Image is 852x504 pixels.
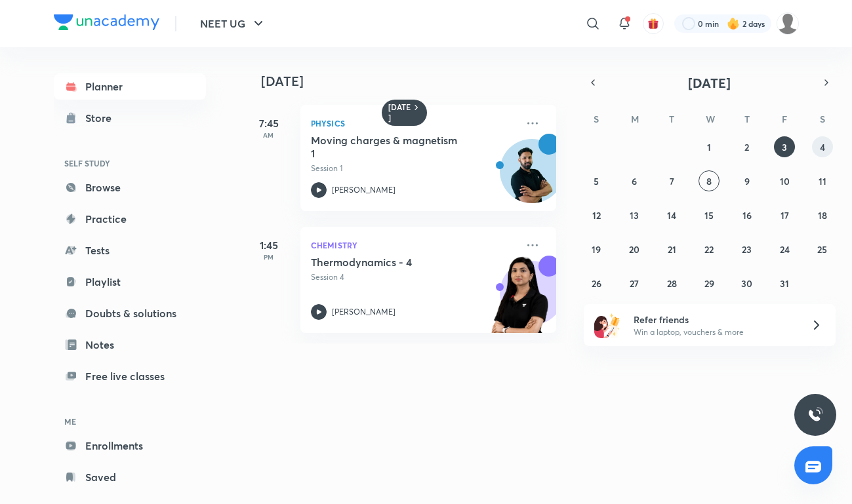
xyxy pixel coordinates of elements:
button: October 1, 2025 [699,136,720,157]
abbr: October 11, 2025 [819,175,826,187]
abbr: October 25, 2025 [817,243,827,256]
abbr: October 2, 2025 [744,141,749,153]
abbr: October 21, 2025 [668,243,676,256]
button: October 16, 2025 [737,204,758,225]
p: [PERSON_NAME] [332,184,396,196]
button: October 17, 2025 [774,204,795,225]
abbr: October 23, 2025 [742,243,752,256]
p: AM [243,131,295,139]
h6: SELF STUDY [54,152,206,174]
abbr: October 27, 2025 [630,277,639,290]
p: Session 1 [311,163,517,174]
abbr: October 8, 2025 [706,175,712,187]
button: October 10, 2025 [774,170,795,191]
button: October 23, 2025 [737,239,758,260]
p: [PERSON_NAME] [332,306,396,318]
button: October 24, 2025 [774,239,795,260]
button: October 27, 2025 [624,273,645,294]
abbr: October 7, 2025 [670,175,674,187]
button: October 6, 2025 [624,170,645,191]
img: referral [594,312,620,338]
button: October 4, 2025 [812,136,833,157]
a: Saved [54,464,206,490]
abbr: October 13, 2025 [630,209,639,222]
button: October 13, 2025 [624,204,645,225]
img: avatar [647,18,659,29]
h6: [DATE] [388,102,411,123]
button: October 8, 2025 [699,170,720,191]
abbr: October 26, 2025 [592,277,601,290]
abbr: October 1, 2025 [707,141,711,153]
span: [DATE] [688,74,731,92]
abbr: October 6, 2025 [632,175,637,187]
abbr: October 16, 2025 [742,209,752,222]
button: October 28, 2025 [661,273,682,294]
a: Company Logo [54,14,159,33]
a: Notes [54,332,206,358]
abbr: October 14, 2025 [667,209,676,222]
img: unacademy [484,256,556,346]
a: Doubts & solutions [54,300,206,326]
button: October 7, 2025 [661,170,682,191]
button: October 31, 2025 [774,273,795,294]
p: PM [243,253,295,261]
abbr: October 29, 2025 [704,277,714,290]
p: Chemistry [311,237,517,253]
button: October 12, 2025 [586,204,607,225]
button: NEET UG [192,10,274,37]
abbr: Friday [782,113,787,125]
div: Store [85,110,119,126]
h6: ME [54,410,206,433]
abbr: October 5, 2025 [594,175,599,187]
a: Store [54,105,206,131]
button: October 19, 2025 [586,239,607,260]
img: streak [727,17,740,30]
abbr: Monday [631,113,639,125]
button: October 2, 2025 [737,136,758,157]
button: October 3, 2025 [774,136,795,157]
abbr: October 30, 2025 [741,277,752,290]
h5: Moving charges & magnetism 1 [311,134,474,160]
button: October 5, 2025 [586,170,607,191]
button: October 20, 2025 [624,239,645,260]
p: Physics [311,115,517,131]
h6: Refer friends [634,313,795,326]
abbr: October 12, 2025 [592,209,601,222]
button: October 30, 2025 [737,273,758,294]
abbr: October 9, 2025 [744,175,750,187]
abbr: October 24, 2025 [780,243,790,256]
p: Session 4 [311,271,517,283]
h4: [DATE] [261,73,569,89]
button: October 29, 2025 [699,273,720,294]
button: [DATE] [602,73,817,92]
a: Enrollments [54,433,206,459]
h5: 7:45 [243,115,295,131]
abbr: Sunday [594,113,599,125]
abbr: October 10, 2025 [780,175,790,187]
abbr: October 19, 2025 [592,243,601,256]
img: Avatar [500,146,563,209]
h5: Thermodynamics - 4 [311,256,474,269]
abbr: October 17, 2025 [781,209,789,222]
img: Disha C [777,12,799,35]
a: Planner [54,73,206,100]
abbr: October 20, 2025 [629,243,639,256]
h5: 1:45 [243,237,295,253]
abbr: October 18, 2025 [818,209,827,222]
a: Playlist [54,269,206,295]
button: October 18, 2025 [812,204,833,225]
button: avatar [643,13,664,34]
a: Browse [54,174,206,201]
abbr: October 4, 2025 [820,141,825,153]
a: Tests [54,237,206,263]
img: Company Logo [54,14,159,30]
button: October 15, 2025 [699,204,720,225]
abbr: Wednesday [706,113,715,125]
abbr: October 3, 2025 [782,141,787,153]
button: October 11, 2025 [812,170,833,191]
abbr: Saturday [820,113,825,125]
button: October 22, 2025 [699,239,720,260]
p: Win a laptop, vouchers & more [634,326,795,338]
button: October 9, 2025 [737,170,758,191]
abbr: October 31, 2025 [780,277,789,290]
